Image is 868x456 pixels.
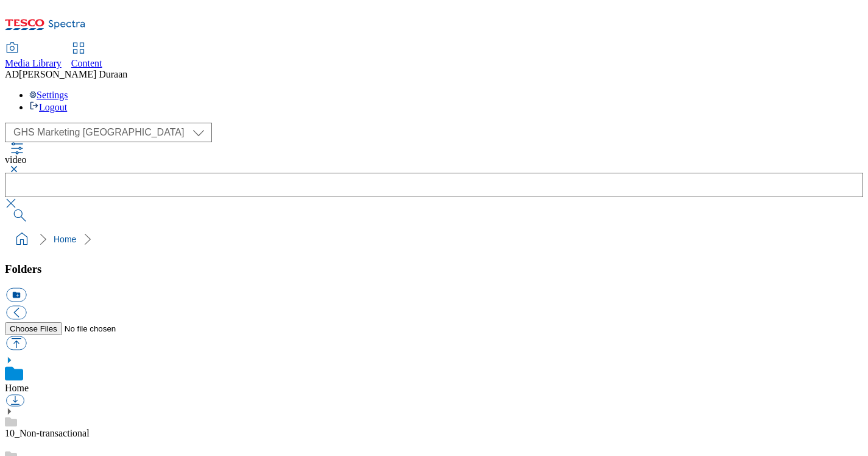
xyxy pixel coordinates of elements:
span: AD [5,69,19,79]
a: Home [54,234,76,244]
a: home [12,230,32,249]
h3: Folders [5,262,863,276]
a: Media Library [5,43,62,69]
span: video [5,154,27,165]
a: 10_Non-transactional [5,428,90,438]
a: Content [71,43,102,69]
span: Content [71,58,102,68]
a: Settings [29,90,68,100]
span: [PERSON_NAME] Duraan [19,69,127,79]
nav: breadcrumb [5,228,863,251]
span: Media Library [5,58,62,68]
a: Home [5,383,29,393]
a: Logout [29,102,67,112]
